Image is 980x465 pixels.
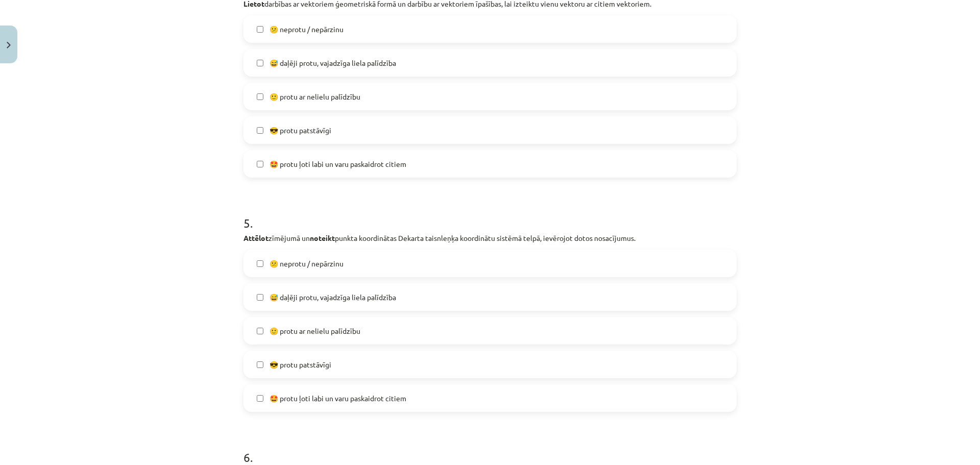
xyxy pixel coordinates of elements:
input: 🙂 protu ar nelielu palīdzību [257,328,263,334]
input: 😅 daļēji protu, vajadzīga liela palīdzība [257,294,263,301]
span: 🤩 protu ļoti labi un varu paskaidrot citiem [269,159,406,169]
span: 😅 daļēji protu, vajadzīga liela palīdzība [269,292,396,303]
span: 🙂 protu ar nelielu palīdzību [269,91,360,102]
span: 🤩 protu ļoti labi un varu paskaidrot citiem [269,393,406,404]
input: 😎 protu patstāvīgi [257,361,263,368]
input: 😕 neprotu / nepārzinu [257,26,263,33]
strong: Attēlot [243,233,268,242]
span: 😎 protu patstāvīgi [269,359,331,370]
span: 😕 neprotu / nepārzinu [269,24,344,35]
input: 😎 protu patstāvīgi [257,127,263,134]
h1: 6 . [243,432,737,464]
input: 😅 daļēji protu, vajadzīga liela palīdzība [257,60,263,66]
img: icon-close-lesson-0947bae3869378f0d4975bcd49f059093ad1ed9edebbc8119c70593378902aed.svg [7,42,11,48]
h1: 5 . [243,198,737,230]
span: 😕 neprotu / nepārzinu [269,258,344,269]
span: 🙂 protu ar nelielu palīdzību [269,326,360,336]
p: zīmējumā un punkta koordinātas Dekarta taisnleņķa koordinātu sistēmā telpā, ievērojot dotos nosac... [243,233,737,243]
span: 😎 protu patstāvīgi [269,125,331,136]
input: 🙂 protu ar nelielu palīdzību [257,93,263,100]
span: 😅 daļēji protu, vajadzīga liela palīdzība [269,58,396,68]
input: 🤩 protu ļoti labi un varu paskaidrot citiem [257,395,263,402]
input: 🤩 protu ļoti labi un varu paskaidrot citiem [257,161,263,167]
input: 😕 neprotu / nepārzinu [257,260,263,267]
strong: noteikt [310,233,335,242]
